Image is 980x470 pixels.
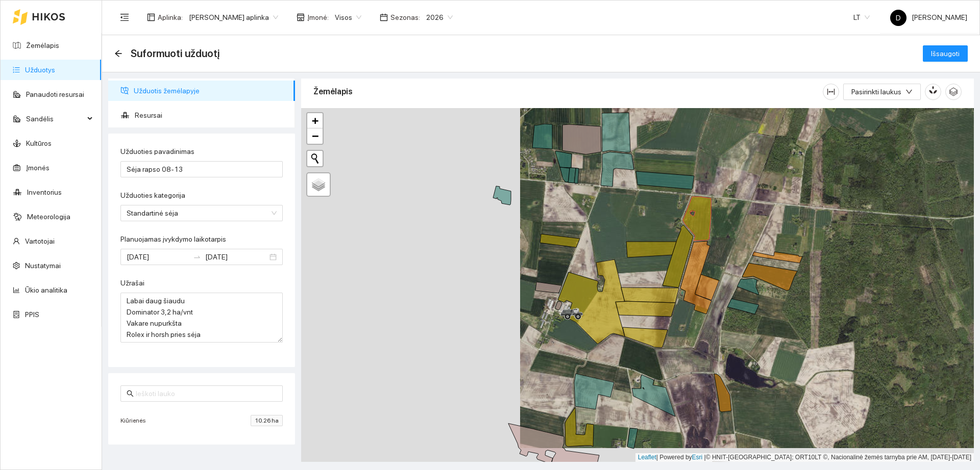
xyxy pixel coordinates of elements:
[205,251,267,263] input: Pabaigos data
[25,237,55,245] a: Vartotojai
[26,41,59,49] a: Žemėlapis
[890,13,967,21] span: [PERSON_NAME]
[26,109,84,129] span: Sandėlis
[426,10,453,25] span: 2026
[896,10,901,26] span: D
[25,286,67,294] a: Ūkio analitika
[312,114,318,127] span: +
[193,253,201,261] span: swap-right
[905,88,913,96] span: down
[26,164,50,172] a: Įmonės
[853,10,870,25] span: LT
[127,205,277,221] span: Standartinė sėja
[131,45,219,62] span: Suformuoti užduotį
[134,81,287,101] span: Užduotis žemėlapyje
[114,49,122,58] span: arrow-left
[114,7,135,28] button: menu-fold
[120,278,144,289] label: Užrašai
[114,49,122,58] div: Atgal
[704,454,706,461] span: |
[127,251,189,263] input: Planuojamas įvykdymo laikotarpis
[297,13,305,21] span: shop
[843,84,921,100] button: Pasirinkti laukusdown
[26,139,52,147] a: Kultūros
[307,12,329,23] span: Įmonė :
[823,88,839,96] span: column-width
[251,415,283,426] span: 10.26 ha
[120,146,194,157] label: Užduoties pavadinimas
[120,293,283,343] textarea: Užrašai
[931,48,960,59] span: Išsaugoti
[380,13,388,21] span: calendar
[120,190,185,201] label: Užduoties kategorija
[193,253,201,261] span: to
[307,173,330,196] a: Layers
[135,105,287,125] span: Resursai
[27,213,70,221] a: Meteorologija
[189,10,278,25] span: Donato Grakausko aplinka
[120,415,151,426] span: Kiūrienės
[307,113,323,128] a: Zoom in
[27,188,62,196] a: Inventorius
[923,45,968,62] button: Išsaugoti
[335,10,361,25] span: Visos
[25,66,55,74] a: Užduotys
[390,12,420,23] span: Sezonas :
[635,453,974,462] div: | Powered by © HNIT-[GEOGRAPHIC_DATA]; ORT10LT ©, Nacionalinė žemės tarnyba prie AM, [DATE]-[DATE]
[120,234,226,245] label: Planuojamas įvykdymo laikotarpis
[127,390,134,397] span: search
[638,454,656,461] a: Leaflet
[147,13,155,21] span: layout
[120,161,283,177] input: Užduoties pavadinimas
[823,84,839,100] button: column-width
[851,86,901,97] span: Pasirinkti laukus
[120,13,129,22] span: menu-fold
[158,12,183,23] span: Aplinka :
[136,388,277,399] input: Ieškoti lauko
[307,128,323,144] a: Zoom out
[26,90,84,98] a: Panaudoti resursai
[312,129,318,142] span: −
[313,77,823,106] div: Žemėlapis
[692,454,703,461] a: Esri
[25,310,39,319] a: PPIS
[25,262,61,270] a: Nustatymai
[307,151,323,166] button: Initiate a new search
